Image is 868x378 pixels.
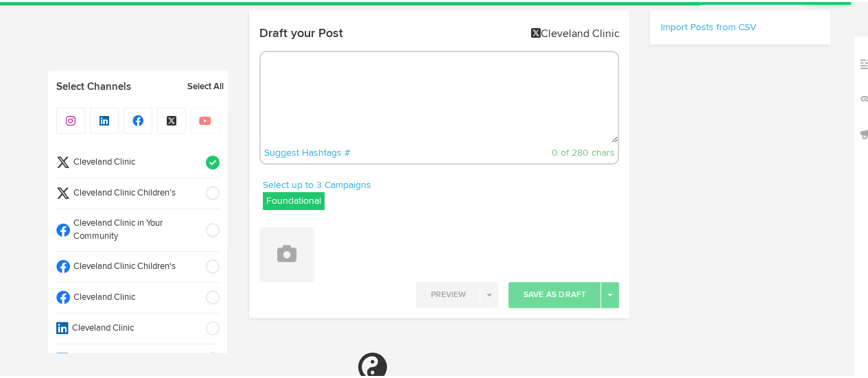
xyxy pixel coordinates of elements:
a: Import Posts from CSV [660,21,755,30]
h4: Draft your Post [259,25,343,38]
di-null: Cleveland Clinic [530,27,619,38]
span: Cleveland Clinic [70,290,197,303]
span: Cleveland Clinic Children’s [70,185,197,198]
label: Foundational [263,190,325,208]
span: Cleveland Clinic [69,320,197,333]
span: Cleveland Clinic [70,154,197,167]
a: Select All [187,78,224,92]
a: Select Channels [48,78,180,92]
a: Select up to 3 Campaigns [263,176,371,191]
span: Cleveland Clinic in Your Community [70,215,197,241]
span: Help [31,10,59,22]
a: Suggest Hashtags # [264,146,350,156]
button: Save As Draft [508,280,600,306]
span: Cleveland Clinic Children's [70,259,197,272]
span: 0 of 280 chars [551,146,614,156]
button: Preview [416,280,480,306]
